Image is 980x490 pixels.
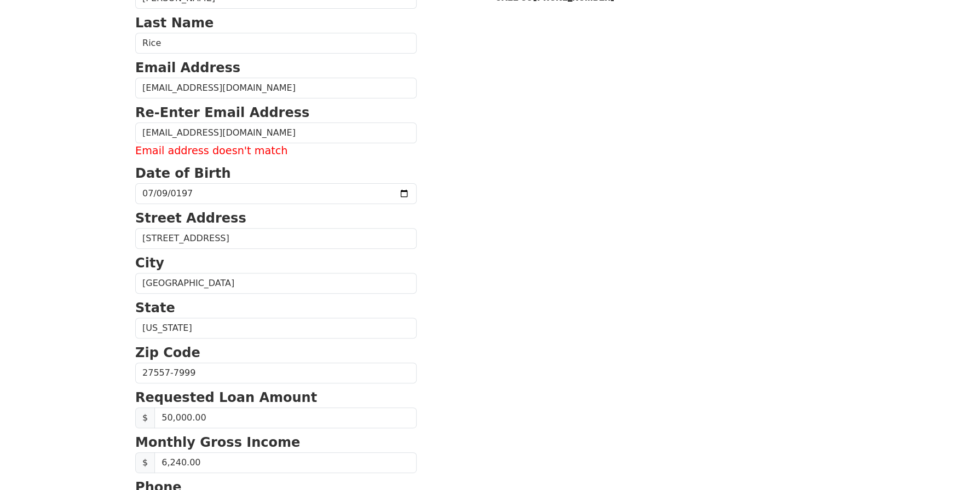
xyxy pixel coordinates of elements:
input: City [135,273,417,294]
strong: Date of Birth [135,166,230,181]
strong: Street Address [135,211,246,226]
strong: City [135,255,164,271]
input: Requested Loan Amount [154,407,417,428]
input: Zip Code [135,363,417,383]
label: Email address doesn't match [135,143,417,159]
strong: Last Name [135,15,214,31]
input: Monthly Gross Income [154,452,417,473]
input: Last Name [135,33,417,54]
input: Re-Enter Email Address [135,122,417,143]
strong: Zip Code [135,345,200,360]
p: Monthly Gross Income [135,433,417,452]
span: $ [135,452,155,473]
strong: Re-Enter Email Address [135,105,309,120]
strong: Email Address [135,60,240,75]
input: Email Address [135,78,417,98]
input: Street Address [135,228,417,249]
span: $ [135,407,155,428]
strong: State [135,300,175,316]
strong: Requested Loan Amount [135,390,317,405]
